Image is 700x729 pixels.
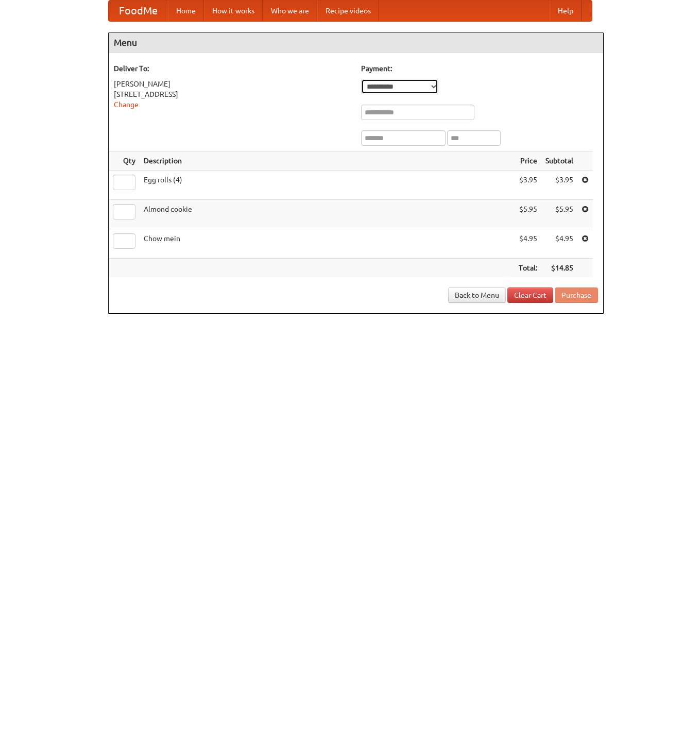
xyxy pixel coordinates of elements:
a: Change [114,100,139,109]
div: [PERSON_NAME] [114,79,351,89]
button: Purchase [555,287,598,303]
th: $14.85 [541,259,577,278]
a: FoodMe [109,1,168,21]
h5: Deliver To: [114,63,351,74]
th: Price [515,151,541,171]
th: Total: [515,259,541,278]
td: $5.95 [541,200,577,229]
td: $3.95 [541,171,577,200]
div: [STREET_ADDRESS] [114,89,351,99]
td: Almond cookie [140,200,515,229]
td: $3.95 [515,171,541,200]
td: $5.95 [515,200,541,229]
th: Qty [109,151,140,171]
a: Home [168,1,204,21]
a: Clear Cart [507,287,553,303]
a: How it works [204,1,263,21]
a: Recipe videos [317,1,379,21]
td: $4.95 [541,229,577,259]
th: Description [140,151,515,171]
th: Subtotal [541,151,577,171]
h5: Payment: [361,63,598,74]
td: $4.95 [515,229,541,259]
td: Chow mein [140,229,515,259]
a: Help [550,1,582,21]
h4: Menu [109,32,603,53]
td: Egg rolls (4) [140,171,515,200]
a: Who we are [263,1,317,21]
a: Back to Menu [448,287,506,303]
